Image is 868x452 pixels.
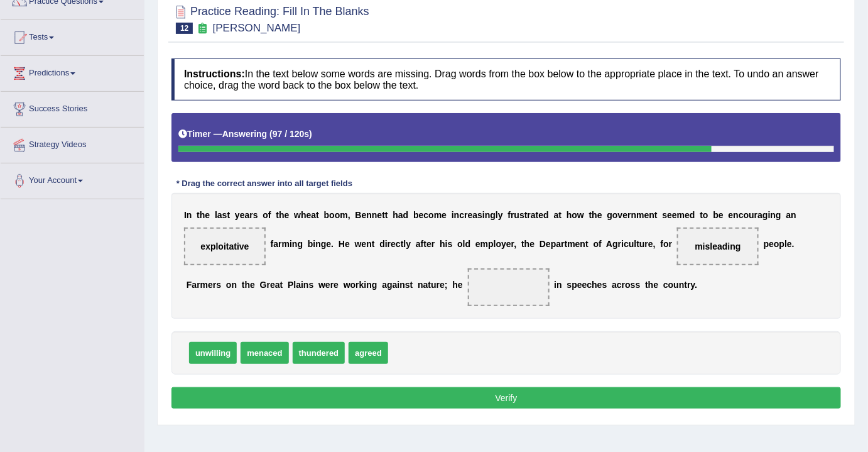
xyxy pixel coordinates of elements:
b: n [399,280,405,290]
b: y [498,210,503,220]
b: D [540,239,546,249]
b: s [253,210,258,220]
b: c [396,239,401,249]
b: ) [309,129,312,139]
b: t [410,280,413,290]
b: e [582,280,587,290]
b: a [217,210,222,220]
b: r [278,239,281,249]
b: y [406,239,411,249]
b: a [275,280,280,290]
b: e [307,210,312,220]
b: e [729,210,734,220]
h2: Practice Reading: Fill In The Blanks [171,3,369,34]
b: t [280,280,283,290]
b: a [192,280,197,290]
b: e [787,239,792,249]
b: n [187,210,192,220]
h4: In the text below some words are missing. Drag words from the box below to the appropriate place ... [171,58,841,101]
b: d [379,239,385,249]
b: a [556,239,561,249]
b: t [589,210,592,220]
b: h [200,210,205,220]
b: g [612,239,618,249]
a: Tests [1,20,144,52]
b: l [784,239,787,249]
b: s [519,210,524,220]
b: w [294,210,301,220]
b: t [637,239,640,249]
b: e [468,210,473,220]
b: e [546,239,551,249]
b: e [362,210,367,220]
b: f [599,239,602,249]
b: u [514,210,520,220]
b: e [506,239,511,249]
b: e [325,280,330,290]
b: o [594,239,599,249]
b: r [645,239,648,249]
b: r [431,239,435,249]
b: l [404,239,406,249]
b: i [621,239,624,249]
h5: Timer — [178,130,312,139]
span: agreed [349,342,388,364]
span: exploitative [200,241,249,251]
b: e [426,239,431,249]
b: B [355,210,362,220]
b: e [285,210,290,220]
b: w [577,210,584,220]
b: r [622,280,625,290]
b: r [627,210,631,220]
b: t [276,210,279,220]
b: e [539,210,544,220]
b: n [366,210,372,220]
b: n [556,280,562,290]
b: e [345,239,350,249]
span: thundered [293,342,345,364]
b: o [744,210,749,220]
b: a [531,210,536,220]
b: g [762,210,768,220]
b: e [597,210,602,220]
b: . [331,239,334,249]
b: o [350,280,356,290]
b: r [511,210,514,220]
b: r [197,280,200,290]
b: e [672,210,677,220]
b: . [695,280,698,290]
b: e [644,210,649,220]
b: y [235,210,240,220]
b: e [685,210,690,220]
b: e [334,280,339,290]
b: r [754,210,757,220]
b: f [271,239,274,249]
b: e [769,239,774,249]
b: a [554,210,559,220]
b: a [423,280,428,290]
b: p [551,239,556,249]
b: e [377,210,382,220]
b: i [768,210,771,220]
b: t [654,210,658,220]
b: o [668,280,674,290]
b: s [602,280,607,290]
b: h [440,239,445,249]
b: m [567,239,575,249]
b: s [405,280,410,290]
b: u [749,210,754,220]
b: b [308,239,313,249]
b: c [587,280,592,290]
b: a [786,210,791,220]
b: y [501,239,506,249]
b: c [663,280,668,290]
b: n [454,210,460,220]
a: Strategy Videos [1,128,144,159]
b: h [393,210,399,220]
b: Answering [222,129,268,139]
b: h [592,280,597,290]
b: o [263,210,268,220]
b: h [648,280,654,290]
b: , [514,239,517,249]
b: P [288,280,293,290]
